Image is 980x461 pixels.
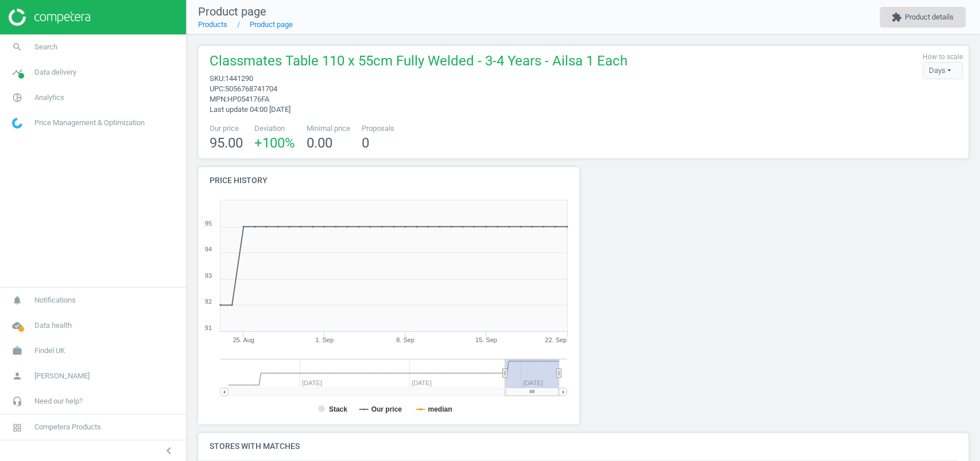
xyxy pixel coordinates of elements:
[6,315,28,336] i: cloud_done
[198,5,266,18] span: Product page
[880,7,966,28] button: extensionProduct details
[475,336,497,343] tspan: 15. Sep
[210,135,243,151] span: 95.00
[210,52,627,73] span: Classmates Table 110 x 55cm Fully Welded - 3-4 Years - Ailsa 1 Each
[34,92,64,103] span: Analytics
[34,67,76,78] span: Data delivery
[34,371,90,381] span: [PERSON_NAME]
[6,390,28,412] i: headset_mic
[34,295,76,305] span: Notifications
[198,20,227,29] a: Products
[362,135,369,151] span: 0
[6,87,28,109] i: pie_chart_outlined
[210,123,243,134] span: Our price
[892,12,902,22] i: extension
[210,105,290,114] span: Last update 04:00 [DATE]
[205,298,212,305] text: 92
[233,336,254,343] tspan: 25. Aug
[307,123,350,134] span: Minimal price
[923,62,963,79] div: Days
[205,246,212,253] text: 94
[362,123,394,134] span: Proposals
[545,336,567,343] tspan: 22. Sep
[34,346,65,356] span: Findel UK
[34,320,72,331] span: Data health
[198,167,579,194] h4: Price history
[6,365,28,387] i: person
[154,443,183,458] button: chevron_left
[6,340,28,362] i: work
[329,405,347,413] tspan: Stack
[210,95,227,103] span: mpn :
[205,272,212,279] text: 93
[225,84,277,93] span: 5056768741704
[34,422,101,432] span: Competera Products
[205,324,212,331] text: 91
[227,95,269,103] span: HP054176FA
[6,36,28,58] i: search
[923,52,963,62] label: How to scale
[396,336,415,343] tspan: 8. Sep
[254,123,295,134] span: Deviation
[307,135,332,151] span: 0.00
[6,289,28,311] i: notifications
[254,135,295,151] span: +100 %
[162,444,176,458] i: chevron_left
[250,20,293,29] a: Product page
[34,396,83,406] span: Need our help?
[34,42,57,52] span: Search
[198,433,969,460] h4: Stores with matches
[225,74,253,83] span: 1441290
[315,336,334,343] tspan: 1. Sep
[34,118,145,128] span: Price Management & Optimization
[9,9,90,26] img: ajHJNr6hYgQAAAAASUVORK5CYII=
[210,84,225,93] span: upc :
[371,405,402,413] tspan: Our price
[12,118,22,129] img: wGWNvw8QSZomAAAAABJRU5ErkJggg==
[205,220,212,227] text: 95
[428,405,452,413] tspan: median
[210,74,225,83] span: sku :
[6,61,28,83] i: timeline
